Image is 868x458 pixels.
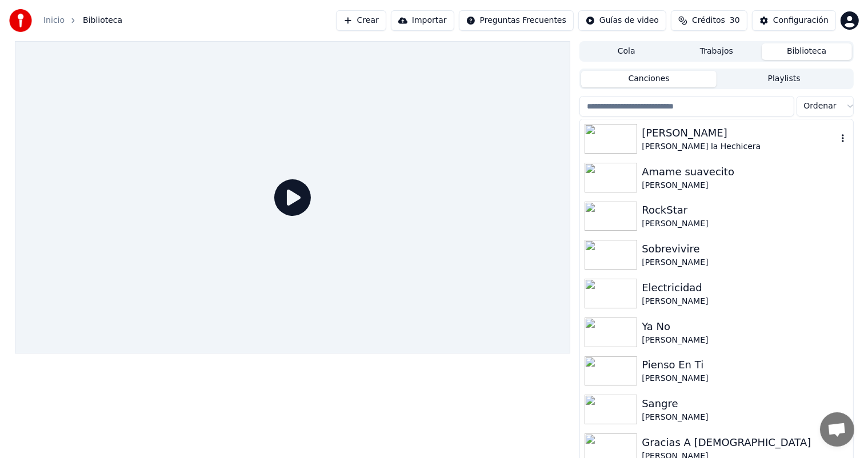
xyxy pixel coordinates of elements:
button: Trabajos [671,43,762,60]
button: Canciones [581,71,717,87]
div: [PERSON_NAME] [642,373,848,384]
div: Electricidad [642,280,848,296]
button: Créditos30 [671,10,747,31]
div: Chat abierto [820,412,854,447]
a: Inicio [43,15,65,26]
div: [PERSON_NAME] [642,125,837,141]
button: Crear [336,10,386,31]
span: Créditos [692,15,725,26]
span: Biblioteca [83,15,122,26]
div: Amame suavecito [642,164,848,180]
div: Sangre [642,396,848,412]
div: Ya No [642,319,848,335]
button: Playlists [717,71,852,87]
button: Biblioteca [762,43,852,60]
div: Sobrevivire [642,241,848,257]
div: [PERSON_NAME] [642,257,848,268]
div: Pienso En Ti [642,357,848,373]
span: 30 [730,15,740,26]
div: [PERSON_NAME] [642,335,848,346]
div: Gracias A [DEMOGRAPHIC_DATA] [642,435,848,451]
div: RockStar [642,202,848,218]
button: Cola [581,43,671,60]
div: [PERSON_NAME] [642,412,848,423]
div: Configuración [773,15,829,26]
nav: breadcrumb [43,15,122,26]
div: [PERSON_NAME] [642,180,848,191]
div: [PERSON_NAME] [642,296,848,307]
button: Guías de video [578,10,666,31]
button: Preguntas Frecuentes [459,10,574,31]
img: youka [9,9,32,32]
span: Ordenar [804,101,837,112]
button: Importar [391,10,454,31]
button: Configuración [752,10,836,31]
div: [PERSON_NAME] la Hechicera [642,141,837,152]
div: [PERSON_NAME] [642,218,848,230]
